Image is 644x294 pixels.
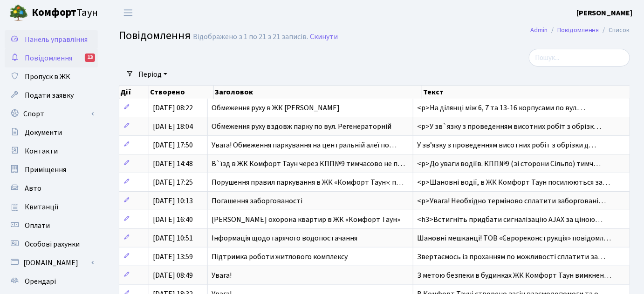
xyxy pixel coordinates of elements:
span: У звʼязку з проведенням висотних робіт з обрізки д… [417,140,596,150]
a: Скинути [310,33,338,41]
span: Особові рахунки [25,239,80,249]
a: Контакти [5,142,98,160]
a: Авто [5,179,98,198]
button: Переключити навігацію [116,5,140,20]
span: <p>У зв`язку з проведенням висотних робіт з обрізк… [417,121,601,132]
span: Таун [32,5,98,21]
a: Приміщення [5,160,98,179]
span: Обмеження руху в ЖК [PERSON_NAME] [212,103,340,113]
span: [DATE] 10:13 [153,196,193,206]
span: [DATE] 10:51 [153,233,193,243]
span: [DATE] 17:25 [153,177,193,187]
span: Орендарі [25,276,56,287]
span: [DATE] 13:59 [153,252,193,262]
a: Квитанції [5,198,98,216]
a: Особові рахунки [5,235,98,254]
a: Спорт [5,105,98,123]
span: Оплати [25,220,50,231]
span: Контакти [25,146,58,156]
span: [DATE] 17:50 [153,140,193,150]
span: Підтримка роботи житлового комплексу [212,252,348,262]
span: Пропуск в ЖК [25,72,70,82]
span: Шановні мешканці! ТОВ «Єврореконструкція» повідомл… [417,233,611,243]
span: Увага! [212,270,232,281]
a: Оплати [5,216,98,235]
span: <p>На ділянці між 6, 7 та 13-16 корпусами по вул.… [417,103,585,113]
a: [DOMAIN_NAME] [5,254,98,272]
span: Квитанції [25,202,59,212]
th: Дії [119,86,149,99]
span: Приміщення [25,165,66,175]
span: Звертаємось із проханням по можливості сплатити за… [417,252,605,262]
span: [DATE] 08:22 [153,103,193,113]
span: Повідомлення [25,53,72,63]
span: В`їзд в ЖК Комфорт Таун через КПП№9 тимчасово не п… [212,159,405,169]
span: З метою безпеки в будинках ЖК Комфорт Таун вимкнен… [417,270,611,281]
li: Список [599,25,630,35]
a: Панель управління [5,30,98,49]
a: Admin [530,25,548,35]
span: Порушення правил паркування в ЖК «Комфорт Таун»: п… [212,177,404,187]
span: Авто [25,183,41,194]
th: Заголовок [214,86,422,99]
span: Обмеження руху вздовж парку по вул. Регенераторній [212,121,391,132]
span: Повідомлення [119,27,191,44]
th: Текст [422,86,630,99]
span: [DATE] 14:48 [153,159,193,169]
a: Повідомлення13 [5,49,98,67]
a: Документи [5,123,98,142]
img: logo.png [9,4,28,22]
span: [DATE] 16:40 [153,214,193,225]
div: Відображено з 1 по 21 з 21 записів. [193,33,308,41]
span: Погашення заборгованості [212,196,302,206]
div: 13 [85,53,95,62]
span: Подати заявку [25,90,74,100]
th: Створено [149,86,214,99]
nav: breadcrumb [516,20,644,40]
a: [PERSON_NAME] [576,7,633,19]
span: <p>Увага! Необхідно терміново сплатити заборговані… [417,196,606,206]
span: <h3>Встигніть придбати сигналізацію AJAX за ціною… [417,214,603,225]
a: Орендарі [5,272,98,291]
b: Комфорт [32,5,76,20]
span: Увага! Обмеження паркування на центральній алеї по… [212,140,397,150]
b: [PERSON_NAME] [576,8,633,18]
span: Документи [25,127,62,138]
span: [DATE] 08:49 [153,270,193,281]
a: Пропуск в ЖК [5,67,98,86]
span: <p>До уваги водіїв. КПП№9 (зі сторони Сільпо) тимч… [417,159,601,169]
a: Подати заявку [5,86,98,105]
span: Панель управління [25,34,88,45]
span: <p>Шановні водії, в ЖК Комфорт Таун посилюються за… [417,177,610,187]
a: Повідомлення [557,25,599,35]
input: Пошук... [529,49,630,67]
a: Період [135,67,171,82]
span: [DATE] 18:04 [153,121,193,132]
span: [PERSON_NAME] охорона квартир в ЖК «Комфорт Таун» [212,214,400,225]
span: Інформація щодо гарячого водопостачання [212,233,357,243]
